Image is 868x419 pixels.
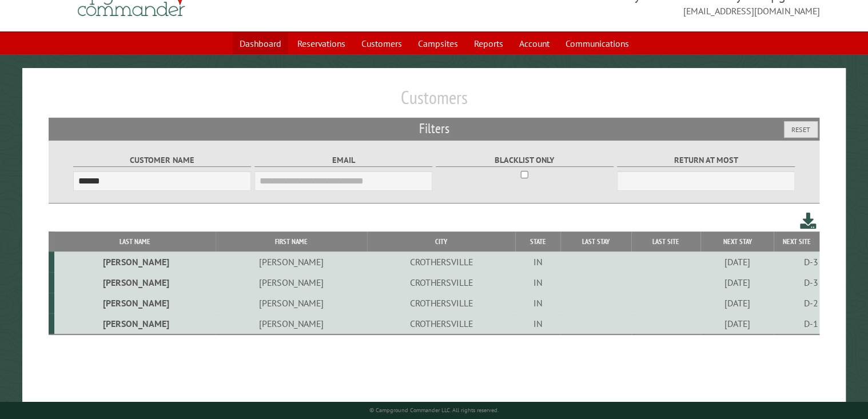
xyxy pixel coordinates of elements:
div: [DATE] [702,318,772,329]
th: Last Stay [560,232,631,252]
td: [PERSON_NAME] [54,313,216,334]
td: IN [515,293,560,313]
a: Communications [559,33,636,54]
small: © Campground Commander LLC. All rights reserved. [369,406,499,414]
th: First Name [216,232,367,252]
div: [DATE] [702,277,772,288]
h2: Filters [49,118,820,139]
td: [PERSON_NAME] [216,313,367,334]
td: [PERSON_NAME] [216,272,367,293]
th: City [367,232,515,252]
th: Last Site [631,232,700,252]
a: Download this customer list (.csv) [800,210,817,232]
td: CROTHERSVILLE [367,272,515,293]
label: Blacklist only [436,154,614,167]
td: [PERSON_NAME] [216,252,367,272]
td: D-3 [774,252,819,272]
h1: Customers [49,86,820,118]
label: Return at most [617,154,795,167]
a: Reports [467,33,510,54]
td: CROTHERSVILLE [367,293,515,313]
a: Customers [355,33,409,54]
th: Next Site [774,232,819,252]
td: [PERSON_NAME] [216,293,367,313]
label: Customer Name [73,154,251,167]
th: Next Stay [700,232,774,252]
a: Campsites [411,33,465,54]
div: [DATE] [702,256,772,268]
td: CROTHERSVILLE [367,252,515,272]
a: Dashboard [233,33,288,54]
td: [PERSON_NAME] [54,293,216,313]
td: D-2 [774,293,819,313]
div: [DATE] [702,297,772,309]
td: [PERSON_NAME] [54,272,216,293]
button: Reset [784,121,818,138]
th: Last Name [54,232,216,252]
label: Email [254,154,432,167]
td: CROTHERSVILLE [367,313,515,334]
td: D-1 [774,313,819,334]
th: State [515,232,560,252]
td: [PERSON_NAME] [54,252,216,272]
a: Reservations [290,33,352,54]
td: IN [515,272,560,293]
td: IN [515,252,560,272]
a: Account [512,33,556,54]
td: IN [515,313,560,334]
td: D-3 [774,272,819,293]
